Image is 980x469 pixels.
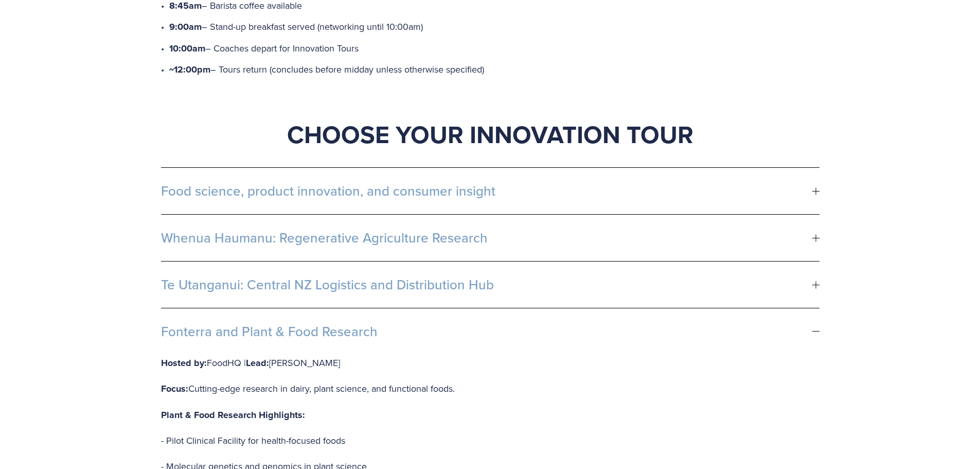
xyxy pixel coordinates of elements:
span: Te Utanganui: Central NZ Logistics and Distribution Hub [161,277,812,292]
span: Whenua Haumanu: Regenerative Agriculture Research [161,230,812,246]
strong: Plant & Food Research Highlights: [161,408,305,422]
h1: Choose Your Innovation Tour [161,119,819,150]
button: Te Utanganui: Central NZ Logistics and Distribution Hub [161,262,819,308]
button: Whenua Haumanu: Regenerative Agriculture Research [161,215,819,261]
button: Fonterra and Plant & Food Research [161,308,819,355]
button: Food science, product innovation, and consumer insight [161,168,819,214]
p: - Pilot Clinical Facility for health-focused foods [161,432,622,449]
strong: Hosted by: [161,356,207,370]
strong: ~12:00pm [169,63,210,76]
p: FoodHQ | [PERSON_NAME] [161,355,622,372]
p: – Tours return (concludes before midday unless otherwise specified) [169,61,819,78]
strong: Lead: [246,356,269,370]
p: – Stand-up breakfast served (networking until 10:00am) [169,19,819,36]
strong: 10:00am [169,42,205,55]
strong: 9:00am [169,20,202,33]
p: Cutting-edge research in dairy, plant science, and functional foods. [161,380,622,397]
span: Food science, product innovation, and consumer insight [161,183,812,199]
span: Fonterra and Plant & Food Research [161,324,812,339]
strong: Focus: [161,382,188,395]
p: – Coaches depart for Innovation Tours [169,40,819,57]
